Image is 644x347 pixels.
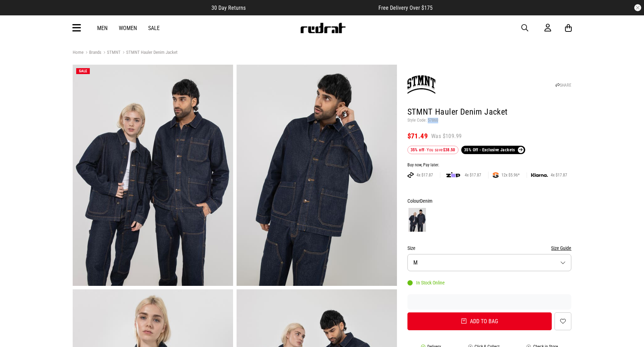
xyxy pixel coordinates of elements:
span: M [413,259,418,266]
button: Add to bag [407,312,552,330]
div: Size [407,244,572,252]
span: SALE [79,69,87,73]
a: STMNT [101,50,121,56]
span: Was $109.99 [431,132,462,140]
a: STMNT Hauler Denim Jacket [121,50,178,56]
span: 12x $5.96* [499,172,522,178]
span: Denim [420,198,433,204]
a: Men [97,25,108,31]
b: 35% off [411,147,425,152]
span: 4x $17.87 [548,172,570,178]
a: Brands [84,50,101,56]
span: Free Delivery Over $175 [378,5,433,11]
div: Buy now, Pay later. [407,162,572,168]
button: M [407,254,572,271]
span: 30 Day Returns [211,5,246,11]
div: - You save [407,146,458,154]
h1: STMNT Hauler Denim Jacket [407,107,572,118]
b: $38.50 [443,147,455,152]
img: zip [446,172,460,179]
img: STMNT [407,71,435,99]
button: Open LiveChat chat widget [6,3,27,24]
img: Stmnt Hauler Denim Jacket in Blue [73,65,233,286]
div: In Stock Online [407,280,445,285]
div: Colour [407,197,572,205]
span: 4x $17.87 [462,172,484,178]
img: Redrat logo [300,23,346,33]
img: SPLITPAY [493,172,499,178]
img: Denim [408,208,426,232]
img: KLARNA [531,173,548,177]
span: $71.49 [407,132,428,140]
a: Women [119,25,137,31]
img: AFTERPAY [407,172,414,178]
a: 35% Off - Exclusive Jackets [461,146,525,154]
a: Home [73,50,84,55]
img: Stmnt Hauler Denim Jacket in Blue [237,65,397,286]
a: Sale [148,25,160,31]
iframe: Customer reviews powered by Trustpilot [407,298,572,305]
span: 4x $17.87 [414,172,436,178]
a: SHARE [556,83,571,88]
iframe: Customer reviews powered by Trustpilot [260,4,364,11]
p: Style Code: 57860 [407,118,572,123]
button: Size Guide [551,244,571,252]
